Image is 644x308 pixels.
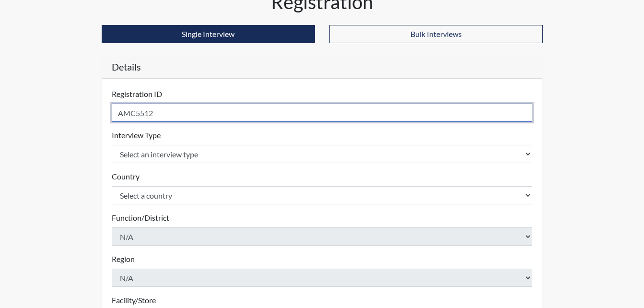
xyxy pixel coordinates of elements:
label: Interview Type [112,130,161,141]
label: Registration ID [112,88,162,100]
button: Bulk Interviews [329,25,543,43]
button: Single Interview [102,25,315,43]
label: Region [112,253,135,265]
label: Function/District [112,212,169,224]
input: Insert a Registration ID, which needs to be a unique alphanumeric value for each interviewee [112,104,533,122]
label: Country [112,171,140,182]
label: Facility/Store [112,295,156,306]
h5: Details [102,55,542,79]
